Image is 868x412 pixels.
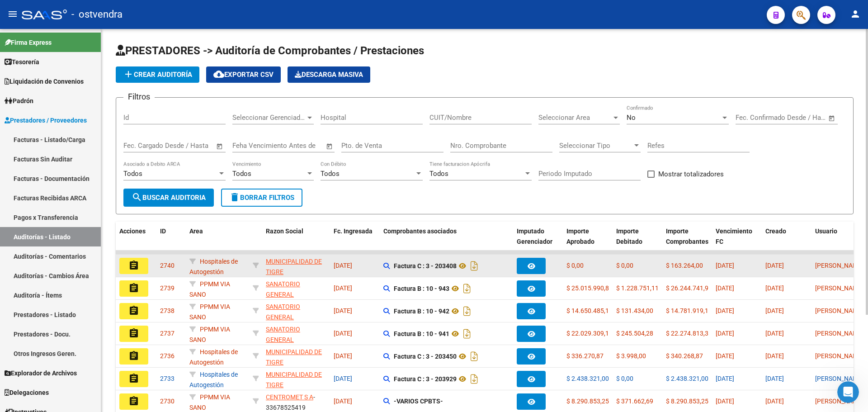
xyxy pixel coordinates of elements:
span: [DATE] [334,398,352,405]
strong: Factura C : 3 - 203450 [394,353,457,360]
span: Hospitales de Autogestión [189,371,238,388]
span: Comprobantes asociados [383,227,457,235]
span: Prestadores / Proveedores [5,115,87,125]
datatable-header-cell: ID [156,222,186,261]
span: Borrar Filtros [229,194,294,202]
span: PPMM VIA SANO [189,303,230,321]
strong: Factura B : 10 - 941 [394,330,449,337]
span: 2733 [160,375,175,382]
span: $ 371.662,69 [616,398,653,405]
span: [PERSON_NAME] [815,352,863,360]
div: - 30546127652 [266,279,326,298]
span: [DATE] [334,284,352,292]
div: - 33678525419 [266,392,326,411]
span: SANATORIO GENERAL [PERSON_NAME] CLINICA PRIVADA S.R.L. [266,280,317,329]
span: [DATE] [334,375,352,382]
span: Razon Social [266,227,303,235]
i: Descargar documento [461,304,473,318]
span: PPMM VIA SANO [189,393,230,411]
datatable-header-cell: Imputado Gerenciador [513,222,563,261]
span: $ 0,00 [616,262,633,269]
span: $ 0,00 [616,375,633,382]
span: Todos [321,170,340,178]
span: Importe Debitado [616,227,642,245]
span: $ 25.015.990,87 [566,284,613,292]
span: Seleccionar Tipo [559,142,632,150]
span: [DATE] [334,307,352,314]
i: Descargar documento [468,372,480,386]
span: PPMM VIA SANO [189,280,230,298]
strong: Factura B : 10 - 942 [394,308,449,315]
span: [DATE] [765,398,784,405]
i: Descargar documento [468,259,480,273]
button: Open calendar [325,141,335,152]
mat-icon: cloud_download [213,69,224,80]
span: Usuario [815,227,837,235]
span: - ostvendra [71,5,123,24]
div: - 30999284899 [266,347,326,366]
strong: Factura C : 3 - 203929 [394,375,457,383]
app-download-masive: Descarga masiva de comprobantes (adjuntos) [288,66,370,83]
input: End date [161,142,205,150]
span: [DATE] [334,352,352,360]
datatable-header-cell: Comprobantes asociados [380,222,513,261]
mat-icon: person [850,9,861,19]
i: Descargar documento [461,281,473,296]
span: [PERSON_NAME] [815,284,863,292]
span: [DATE] [716,307,734,314]
datatable-header-cell: Importe Comprobantes [662,222,712,261]
mat-icon: assignment [128,350,139,361]
mat-icon: assignment [128,260,139,271]
span: $ 14.650.485,15 [566,307,613,314]
span: [DATE] [765,307,784,314]
button: Buscar Auditoria [123,189,214,207]
span: $ 22.274.813,38 [666,330,712,337]
datatable-header-cell: Importe Debitado [613,222,662,261]
div: - 30546127652 [266,302,326,321]
input: Start date [736,114,765,122]
span: Acciones [119,227,146,235]
button: Exportar CSV [206,66,281,83]
span: $ 163.264,00 [666,262,703,269]
span: [DATE] [765,352,784,360]
datatable-header-cell: Acciones [116,222,156,261]
span: Firma Express [5,38,52,47]
span: [PERSON_NAME] [815,307,863,314]
input: End date [773,114,817,122]
button: Crear Auditoría [116,66,199,83]
mat-icon: menu [7,9,18,19]
span: Todos [429,170,448,178]
div: - 30546127652 [266,324,326,343]
datatable-header-cell: Area [186,222,249,261]
datatable-header-cell: Razon Social [262,222,330,261]
button: Open calendar [215,141,225,152]
span: Hospitales de Autogestión [189,348,238,366]
span: Exportar CSV [213,71,274,79]
span: $ 26.244.741,98 [666,284,712,292]
span: ID [160,227,166,235]
span: [DATE] [716,284,734,292]
span: $ 14.781.919,15 [666,307,712,314]
span: [DATE] [716,352,734,360]
span: SANATORIO GENERAL [PERSON_NAME] CLINICA PRIVADA S.R.L. [266,303,317,351]
button: Borrar Filtros [221,189,302,207]
span: 2737 [160,330,175,337]
span: Importe Comprobantes [666,227,708,245]
span: [PERSON_NAME] [815,330,863,337]
button: Descarga Masiva [288,66,370,83]
span: $ 1.228.751,11 [616,284,659,292]
span: $ 336.270,87 [566,352,604,360]
span: [PERSON_NAME] [815,375,863,382]
span: 2730 [160,398,175,405]
datatable-header-cell: Importe Aprobado [563,222,613,261]
span: [DATE] [334,262,352,269]
span: MUNICIPALIDAD DE TIGRE [266,371,322,388]
input: Start date [123,142,153,150]
strong: Factura C : 3 - 203408 [394,262,457,270]
span: $ 340.268,87 [666,352,703,360]
span: SANATORIO GENERAL [PERSON_NAME] CLINICA PRIVADA S.R.L. [266,326,317,374]
strong: -VARIOS CPBTS- [394,398,443,405]
span: Padrón [5,96,33,106]
span: Importe Aprobado [566,227,594,245]
span: [DATE] [716,330,734,337]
